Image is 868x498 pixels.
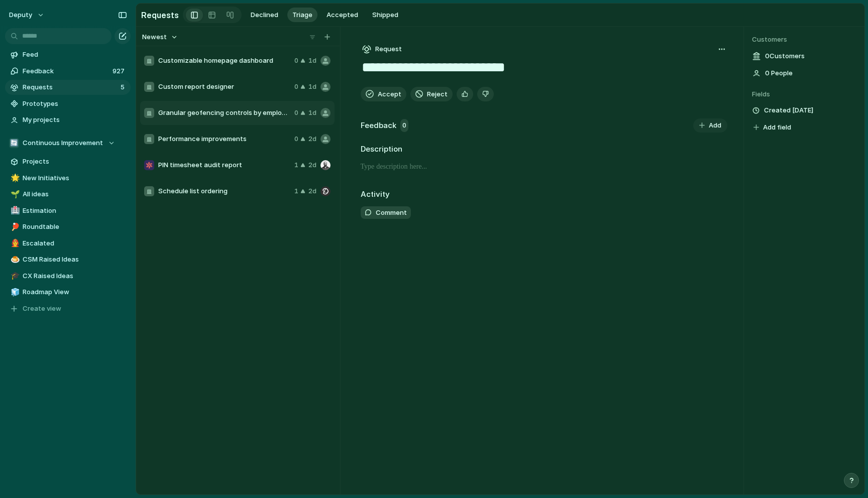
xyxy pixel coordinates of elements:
a: 🏓Roundtable [5,219,131,234]
span: 1d [308,108,316,118]
a: 🏥Estimation [5,203,131,218]
div: 🌱 [11,189,18,200]
button: Add field [752,121,793,134]
span: New Initiatives [23,173,127,183]
h2: Description [361,144,728,155]
span: 0 [294,56,298,66]
span: Add [709,120,721,131]
span: 1d [308,56,316,66]
span: Declined [251,10,278,20]
span: Accepted [327,10,358,20]
div: 🌱All ideas [5,187,131,202]
span: Schedule list ordering [158,186,290,196]
span: Continuous Improvement [23,138,103,148]
span: 2d [308,186,316,196]
div: 🌟 [11,172,18,184]
button: 🏥 [9,206,19,216]
div: 🧊 [11,287,18,298]
span: 0 [400,119,408,132]
a: 🎓CX Raised Ideas [5,269,131,284]
span: Add field [763,122,791,133]
button: 🔄Continuous Improvement [5,136,131,151]
span: Escalated [23,238,127,248]
button: 🏓 [9,222,19,232]
span: 1 [294,186,298,196]
span: Requests [23,82,118,92]
span: deputy [9,10,32,20]
span: Reject [427,89,448,99]
button: Add [693,118,727,133]
span: 0 [294,108,298,118]
span: Create view [23,304,61,314]
span: All ideas [23,189,127,199]
span: Custom report designer [158,82,290,92]
a: 🧊Roadmap View [5,285,131,300]
a: 🍮CSM Raised Ideas [5,252,131,267]
span: Feedback [23,66,110,76]
div: 🏥 [11,205,18,216]
span: Newest [142,32,167,42]
a: Feedback927 [5,64,131,79]
button: Newest [141,31,179,44]
span: Performance improvements [158,134,290,144]
button: Triage [287,8,317,23]
span: Roundtable [23,222,127,232]
span: My projects [23,115,127,125]
button: Request [361,43,403,56]
button: Create view [5,301,131,316]
button: 🌱 [9,189,19,199]
button: 🎓 [9,271,19,281]
a: Feed [5,47,131,62]
span: Created [DATE] [764,105,813,115]
a: 👨‍🚒Escalated [5,236,131,251]
h2: Requests [141,9,179,21]
span: 0 [294,82,298,92]
span: 0 People [765,68,793,78]
span: PIN timesheet audit report [158,160,290,170]
a: 🌟New Initiatives [5,171,131,186]
span: Estimation [23,206,127,216]
h2: Activity [361,189,390,200]
a: Prototypes [5,96,131,111]
a: Requests5 [5,80,131,95]
span: Roadmap View [23,287,127,297]
button: Reject [410,87,453,102]
span: Customers [752,35,856,45]
div: 🍮 [11,254,18,266]
span: 0 [294,134,298,144]
span: 2d [308,134,316,144]
button: Accept [361,87,406,102]
button: Comment [361,206,411,219]
div: 🎓 [11,270,18,282]
div: 🏓 [11,221,18,233]
div: 👨‍🚒 [11,237,18,249]
span: Request [375,44,402,54]
span: Shipped [372,10,398,20]
button: Shipped [367,8,403,23]
span: Comment [376,208,407,218]
button: 👨‍🚒 [9,238,19,248]
span: 0 Customer s [765,51,805,61]
button: Accepted [321,8,363,23]
span: 1 [294,160,298,170]
span: CSM Raised Ideas [23,255,127,265]
button: Declined [246,8,283,23]
span: 1d [308,82,316,92]
button: 🍮 [9,255,19,265]
button: 🌟 [9,173,19,183]
a: Projects [5,154,131,169]
span: CX Raised Ideas [23,271,127,281]
a: My projects [5,112,131,128]
span: 2d [308,160,316,170]
span: Feed [23,50,127,60]
h2: Feedback [361,120,396,132]
span: Projects [23,157,127,167]
span: Granular geofencing controls by employee or department [158,108,290,118]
